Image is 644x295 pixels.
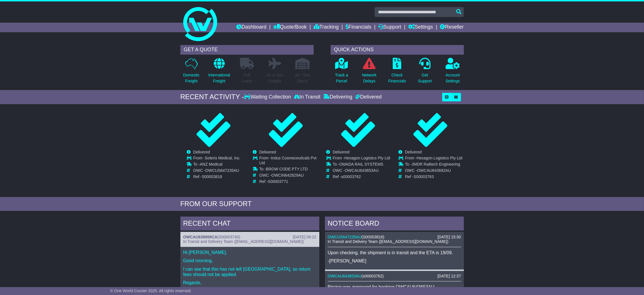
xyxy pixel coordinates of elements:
span: JMDR Railtech Engineering [412,162,460,166]
td: OWC - [333,168,390,174]
a: Settings [408,23,433,32]
td: To - [259,167,319,173]
a: AccountSettings [445,57,460,87]
span: Hexagon Logistics Pty Ltd [417,156,462,160]
p: I can see that this has not left [GEOGRAPHIC_DATA], so return fees should not be applied. [183,266,316,277]
p: Regards, [183,280,316,285]
div: RECENT CHAT [180,217,319,232]
span: S00003771 [268,179,288,184]
p: Network Delays [362,72,376,84]
td: To - [193,162,240,168]
a: Tracking [314,23,339,32]
td: Ref - [193,174,240,179]
span: S00003763 [414,174,434,179]
td: To - [333,162,390,168]
td: Ref - [405,174,462,179]
td: OWC - [193,168,240,174]
a: Dashboard [236,23,267,32]
td: From - [193,156,240,162]
a: NetworkDelays [362,57,377,87]
div: ( ) [328,274,461,279]
a: Quote/Book [273,23,307,32]
span: S00003740 [219,235,239,239]
span: OWCAU643653AU [345,168,379,173]
div: RECENT ACTIVITY - [180,93,244,101]
p: Check Financials [388,72,406,84]
div: In Transit [292,94,322,100]
a: OWCUS647235AU [328,235,362,239]
span: Delivered [259,150,276,154]
span: s00003762 [363,274,382,278]
div: ( ) [328,235,461,240]
td: From - [333,156,390,162]
div: Waiting Collection [244,94,292,100]
p: Get Support [418,72,432,84]
div: Delivered [354,94,382,100]
a: OWCAU638959CA [183,235,217,239]
p: Air & Sea Freight [267,72,283,84]
span: BROW CODE PTY LTD [266,167,308,171]
div: QUICK ACTIONS [331,45,464,55]
p: Good morning. [183,258,316,263]
a: OWCAU643653AU [328,274,362,278]
a: Financials [346,23,371,32]
span: S00003818 [363,235,383,239]
td: From - [405,156,462,162]
p: Pricing was approved for booking OWCAU643653AU. [328,284,461,290]
td: To - [405,162,462,168]
a: CheckFinancials [388,57,406,87]
span: In Transit and Delivery Team ([EMAIL_ADDRESS][DOMAIN_NAME]) [328,239,449,244]
span: Delivered [333,150,349,154]
a: Track aParcel [335,57,348,87]
span: S00003818 [202,174,222,179]
td: Ref - [333,174,390,179]
span: © One World Courier 2025. All rights reserved. [110,288,192,293]
a: Reseller [440,23,464,32]
div: Delivering [322,94,354,100]
a: GetSupport [418,57,432,87]
span: Soterix Medical, Inc. [205,156,241,160]
p: -[PERSON_NAME] [328,258,461,264]
p: Upon checking, the shipment is in transit and the ETA is 19/09. [328,250,461,255]
span: OMADA RAIL SYSTEMS [339,162,383,166]
p: Full Loads [240,72,254,84]
p: International Freight [208,72,230,84]
span: Indus Cosmeceuticals Pvt Ltd [259,156,316,165]
p: Account Settings [446,72,460,84]
span: s00003762 [341,174,361,179]
div: FROM OUR SUPPORT [180,200,464,208]
div: [DATE] 12:37 [437,274,461,279]
a: InternationalFreight [208,57,230,87]
p: Track a Parcel [335,72,348,84]
span: OWCUS647235AU [205,168,239,173]
p: Domestic Freight [183,72,199,84]
div: GET A QUOTE [180,45,314,55]
td: OWC - [405,168,462,174]
p: Hi [PERSON_NAME], [183,250,316,255]
span: OWCIN642829AU [271,173,304,178]
td: OWC - [259,173,319,179]
div: NOTICE BOARD [325,217,464,232]
p: Air / Sea Depot [295,72,310,84]
a: DomesticFreight [183,57,200,87]
td: Ref - [259,179,319,184]
div: [DATE] 08:22 [293,235,316,240]
span: OWCAU643692AU [417,168,451,173]
span: Delivered [193,150,210,154]
td: From - [259,156,319,167]
span: In Transit and Delivery Team ([EMAIL_ADDRESS][DOMAIN_NAME]) [183,239,304,244]
a: Support [378,23,401,32]
span: Delivered [405,150,422,154]
div: [DATE] 15:30 [437,235,461,240]
span: ANZ Medical [200,162,222,166]
div: ( ) [183,235,316,240]
span: Hexagon Logistics Pty Ltd [344,156,390,160]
